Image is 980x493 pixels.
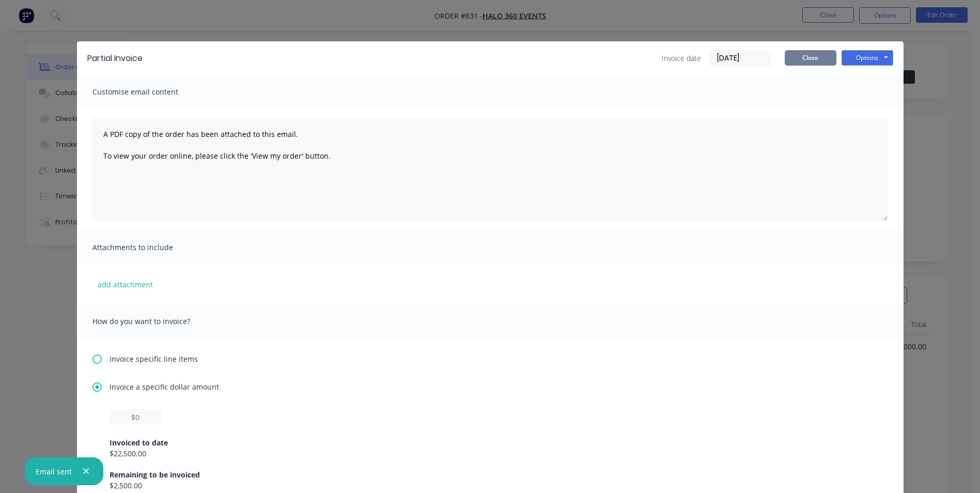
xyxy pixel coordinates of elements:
[92,118,888,221] textarea: A PDF copy of the order has been attached to this email. To view your order online, please click ...
[92,85,206,99] span: Customise email content
[110,437,871,448] div: Invoiced to date
[110,353,198,364] span: Invoice specific line items
[110,381,219,392] span: Invoice a specific dollar amount
[92,240,206,255] span: Attachments to include
[662,53,701,64] span: Invoice date
[110,469,871,480] div: Remaining to be invoiced
[110,448,871,459] div: $22,500.00
[87,52,143,65] div: Partial Invoice
[92,276,158,292] button: add attachment
[36,466,72,477] div: Email sent
[110,409,162,425] input: $0
[785,50,836,66] button: Close
[110,480,871,491] div: $2,500.00
[92,314,206,329] span: How do you want to invoice?
[842,50,893,66] button: Options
